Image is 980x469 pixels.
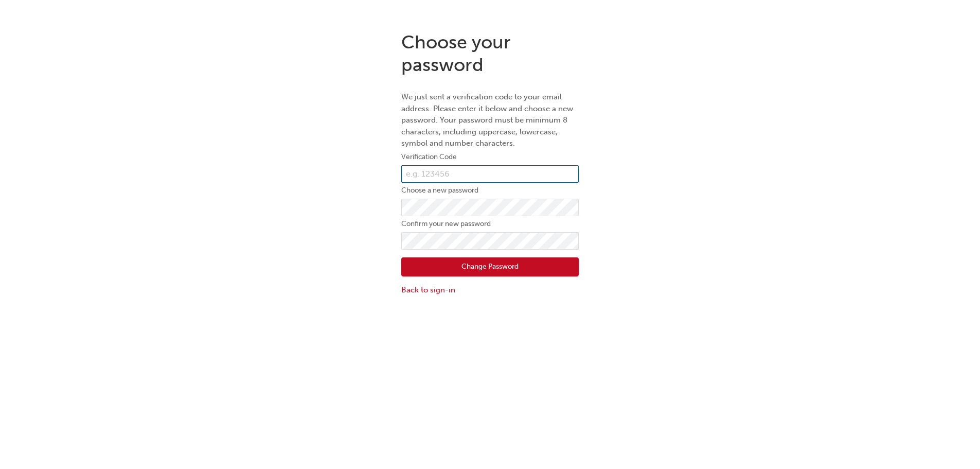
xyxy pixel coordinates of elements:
input: e.g. 123456 [401,165,579,183]
label: Confirm your new password [401,218,579,230]
label: Verification Code [401,151,579,163]
button: Change Password [401,257,579,277]
p: We just sent a verification code to your email address. Please enter it below and choose a new pa... [401,91,579,149]
a: Back to sign-in [401,284,579,296]
label: Choose a new password [401,184,579,197]
h1: Choose your password [401,31,579,76]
